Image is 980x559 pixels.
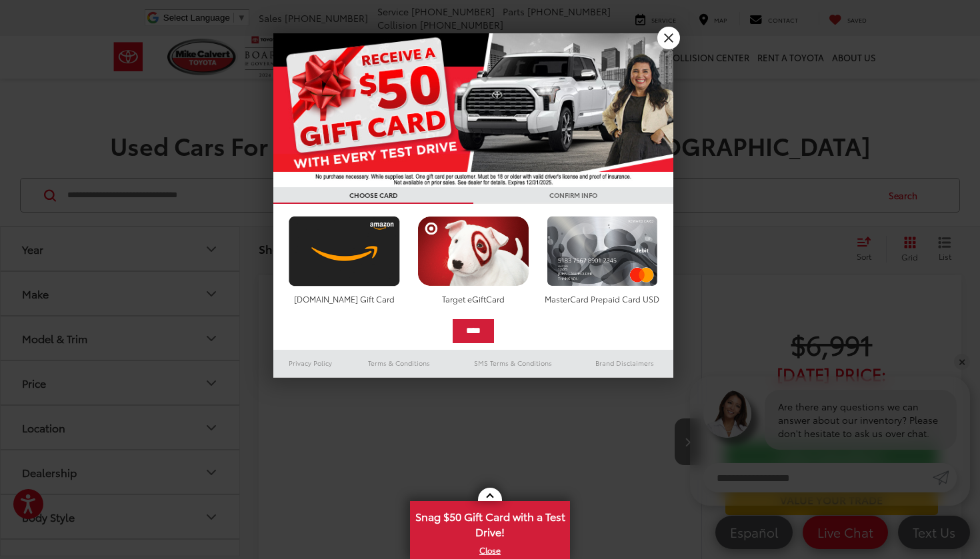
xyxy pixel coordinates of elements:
h3: CONFIRM INFO [473,187,673,204]
a: Brand Disclaimers [576,355,673,371]
div: MasterCard Prepaid Card USD [543,293,661,304]
img: 55838_top_625864.jpg [273,33,673,187]
span: Snag $50 Gift Card with a Test Drive! [411,502,569,543]
a: SMS Terms & Conditions [450,355,576,371]
div: [DOMAIN_NAME] Gift Card [285,293,403,304]
img: targetcard.png [414,216,532,286]
img: mastercard.png [543,216,661,286]
a: Privacy Policy [273,355,348,371]
h3: CHOOSE CARD [273,187,473,204]
img: amazoncard.png [285,216,403,286]
div: Target eGiftCard [414,293,532,304]
a: Terms & Conditions [348,355,450,371]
